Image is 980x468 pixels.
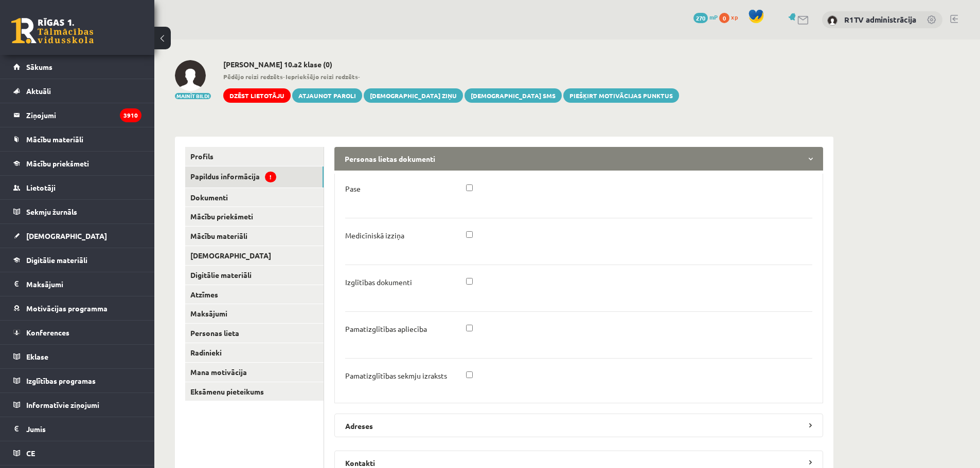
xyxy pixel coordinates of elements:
a: Jumis [13,417,141,441]
span: 0 [719,13,729,23]
span: Konferences [26,328,69,337]
span: Jumis [26,424,46,434]
a: Eklase [13,345,141,368]
a: Lietotāji [13,176,141,199]
span: 270 [693,13,708,23]
a: Ziņojumi3910 [13,103,141,127]
h2: [PERSON_NAME] 10.a2 klase (0) [223,60,679,69]
a: R1TV administrācija [844,14,916,25]
a: Maksājumi [185,304,324,323]
p: Izglītības dokumenti [345,277,412,287]
a: [DEMOGRAPHIC_DATA] [185,246,324,265]
a: Mana motivācija [185,363,324,382]
a: [DEMOGRAPHIC_DATA] SMS [465,88,562,103]
span: CE [26,448,35,458]
p: Pamatizglītības apliecība [345,324,427,333]
legend: Personas lietas dokumenti [334,147,823,171]
span: [DEMOGRAPHIC_DATA] [26,231,107,240]
a: Rīgas 1. Tālmācības vidusskola [11,18,94,44]
img: R1TV administrācija [827,15,838,26]
a: Personas lieta [185,324,324,343]
legend: Ziņojumi [26,103,141,127]
a: Sekmju žurnāls [13,200,141,223]
a: [DEMOGRAPHIC_DATA] [13,224,141,248]
img: Valērija Martinova [175,60,206,91]
legend: Maksājumi [26,272,141,296]
span: Izglītības programas [26,376,96,385]
a: Radinieki [185,343,324,362]
i: 3910 [120,108,141,122]
span: xp [731,13,738,21]
a: Izglītības programas [13,369,141,392]
span: ! [265,172,276,182]
span: Informatīvie ziņojumi [26,400,99,409]
a: Motivācijas programma [13,296,141,320]
a: Maksājumi [13,272,141,296]
a: [DEMOGRAPHIC_DATA] ziņu [364,88,463,103]
button: Mainīt bildi [175,93,211,99]
a: Mācību materiāli [13,127,141,151]
span: Motivācijas programma [26,304,108,313]
a: CE [13,441,141,465]
span: Mācību priekšmeti [26,159,89,168]
a: Eksāmenu pieteikums [185,382,324,401]
b: Pēdējo reizi redzēts [223,72,283,81]
a: Digitālie materiāli [13,248,141,272]
a: Atzīmes [185,285,324,304]
span: Sekmju žurnāls [26,207,77,216]
a: Digitālie materiāli [185,266,324,285]
a: Sākums [13,55,141,79]
a: Atjaunot paroli [292,88,362,103]
a: Papildus informācija! [185,166,324,188]
span: mP [709,13,718,21]
a: 0 xp [719,13,743,21]
span: Sākums [26,62,52,71]
a: Informatīvie ziņojumi [13,393,141,417]
a: Dokumenti [185,188,324,207]
span: Lietotāji [26,183,56,192]
span: Digitālie materiāli [26,255,87,265]
p: Medicīniskā izziņa [345,231,404,240]
a: Konferences [13,321,141,344]
a: Profils [185,147,324,166]
a: Mācību materiāli [185,227,324,246]
a: Aktuāli [13,79,141,103]
a: Piešķirt motivācijas punktus [563,88,679,103]
span: Aktuāli [26,86,51,96]
span: - - [223,72,679,81]
p: Pase [345,184,361,193]
a: Mācību priekšmeti [13,152,141,175]
span: Mācību materiāli [26,135,83,144]
a: Dzēst lietotāju [223,88,291,103]
legend: Adreses [334,414,823,437]
span: Eklase [26,352,48,361]
a: 270 mP [693,13,718,21]
p: Pamatizglītības sekmju izraksts [345,371,447,380]
a: Mācību priekšmeti [185,207,324,226]
b: Iepriekšējo reizi redzēts [286,72,358,81]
